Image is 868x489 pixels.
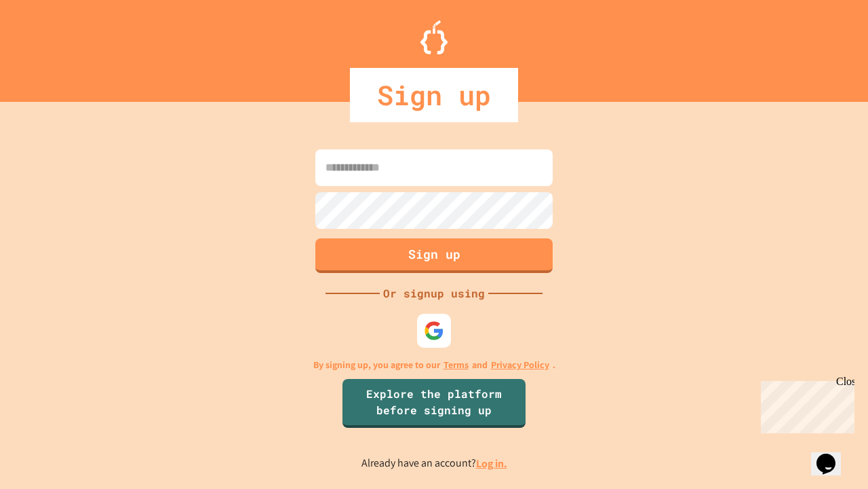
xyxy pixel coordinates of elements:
[491,358,549,372] a: Privacy Policy
[313,358,555,372] p: By signing up, you agree to our and .
[755,376,854,433] iframe: chat widget
[315,238,553,273] button: Sign up
[443,358,469,372] a: Terms
[420,20,448,54] img: Logo.svg
[361,455,507,472] p: Already have an account?
[811,435,854,475] iframe: chat widget
[350,68,518,122] div: Sign up
[476,456,507,471] a: Log in.
[342,379,526,428] a: Explore the platform before signing up
[380,285,488,302] div: Or signup using
[424,321,444,341] img: google-icon.svg
[5,5,94,86] div: Chat with us now!Close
